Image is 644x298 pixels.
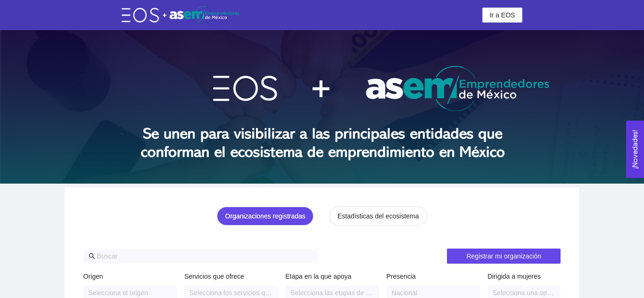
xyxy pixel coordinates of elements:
span: Registrar mi organización [466,251,541,261]
input: Buscar [97,251,313,261]
label: Presencia [387,271,416,282]
button: Registrar mi organización [447,249,561,264]
div: Estadísticas del ecosistema [338,211,419,221]
span: Ir a EOS [490,10,515,20]
label: Servicios que ofrece [184,271,244,282]
span: search [89,253,95,259]
img: eos-asem-logo.38b026ae.png [122,6,239,24]
label: Origen [83,271,103,282]
div: Organizaciones registradas [225,211,305,221]
button: Open Feedback Widget [626,121,644,178]
label: Dirigida a mujeres [487,271,541,282]
label: Etapa en la que apoya [285,271,351,282]
button: Ir a EOS [482,8,523,23]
